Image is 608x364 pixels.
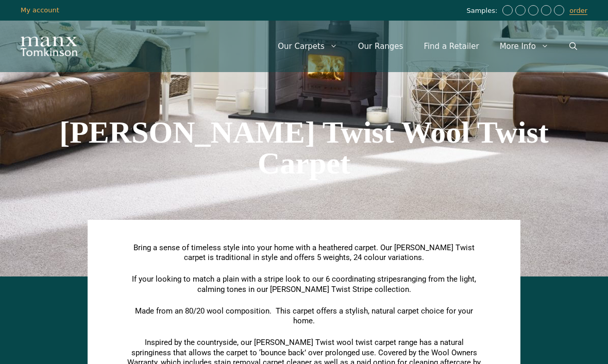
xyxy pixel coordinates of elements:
[466,7,500,15] span: Samples:
[126,306,482,326] p: Made from an 80/20 wool composition. This carpet offers a stylish, natural carpet choice for your...
[559,31,587,62] a: Open Search Bar
[197,274,477,294] span: ranging from the light, calming tones in our [PERSON_NAME] Twist Stripe collection.
[569,7,587,15] a: order
[126,243,482,263] p: Bring a sense of timeless style into your home with a heathered carpet. Our [PERSON_NAME] Twist c...
[126,274,482,294] p: If your looking to match a plain with a stripe look to our 6 coordinating stripes
[489,31,559,62] a: More Info
[15,117,593,179] h1: [PERSON_NAME] Twist Wool Twist Carpet
[348,31,414,62] a: Our Ranges
[413,31,489,62] a: Find a Retailer
[21,37,77,56] img: Manx Tomkinson
[267,31,587,62] nav: Primary
[21,6,59,14] a: My account
[267,31,348,62] a: Our Carpets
